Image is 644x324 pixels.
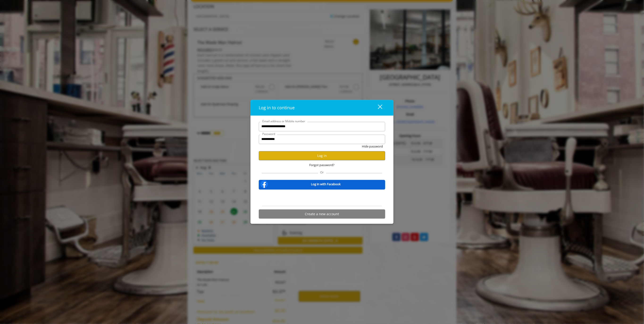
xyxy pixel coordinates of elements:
[362,144,383,149] button: Hide password
[296,193,348,203] iframe: Sign in with Google Button
[259,210,385,219] button: Create a new account
[260,119,308,123] label: Email address or Mobile number
[311,182,341,187] b: Log in with Facebook
[259,151,385,160] button: Log in
[309,163,335,168] span: Forgot password?
[318,170,326,175] span: Or
[260,132,277,136] label: Password
[372,104,382,111] div: close dialog
[369,103,385,113] button: close dialog
[259,135,385,144] input: Password
[259,180,269,189] img: facebook-logo
[259,122,385,131] input: Email address or Mobile number
[259,105,295,110] span: Log in to continue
